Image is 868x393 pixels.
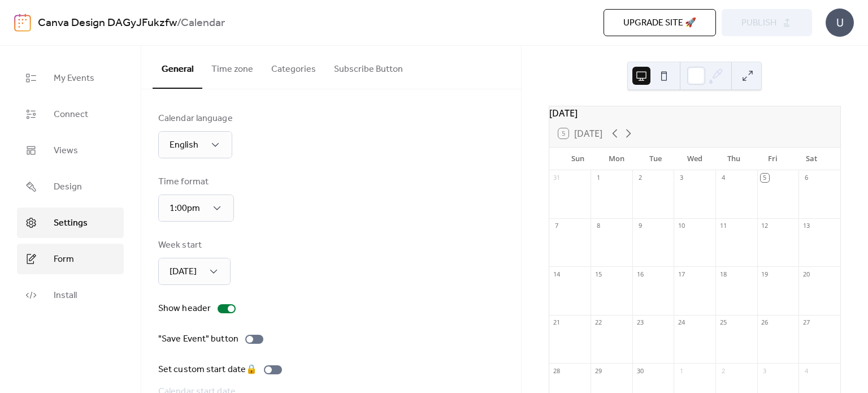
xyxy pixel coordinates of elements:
a: Design [17,171,124,202]
div: 13 [802,222,810,230]
div: 21 [553,318,561,327]
div: 18 [719,270,727,278]
span: Design [54,180,82,194]
a: Settings [17,208,124,238]
div: Sun [558,148,597,170]
div: 31 [553,174,561,182]
div: Fri [753,148,792,170]
div: 26 [761,318,769,327]
div: 23 [636,318,644,327]
span: Upgrade site 🚀 [623,16,696,30]
div: 17 [677,270,685,278]
div: 3 [677,174,685,182]
div: 15 [594,270,602,278]
div: 20 [802,270,810,278]
div: 2 [719,366,727,375]
div: 2 [636,174,644,182]
span: [DATE] [170,263,197,280]
div: 3 [761,366,769,375]
div: Calendar language [158,112,233,126]
div: 19 [761,270,769,278]
div: Mon [597,148,636,170]
div: U [826,8,854,37]
div: Thu [714,148,753,170]
div: 7 [553,222,561,230]
b: / [177,12,181,34]
div: 22 [594,318,602,327]
span: Form [54,253,74,266]
span: My Events [54,72,94,85]
button: Time zone [202,46,262,88]
a: Connect [17,99,124,129]
span: Install [54,289,77,303]
div: 30 [636,366,644,375]
a: Form [17,244,124,274]
div: 5 [761,174,769,182]
span: English [170,136,198,154]
div: Week start [158,239,228,252]
div: 29 [594,366,602,375]
div: Tue [636,148,675,170]
img: logo [14,14,31,32]
span: Connect [54,108,88,122]
div: Show header [158,302,211,316]
button: Upgrade site 🚀 [604,9,716,36]
button: Subscribe Button [325,46,412,88]
span: Views [54,144,78,158]
div: 12 [761,222,769,230]
div: 27 [802,318,810,327]
span: Settings [54,217,88,230]
b: Calendar [181,12,225,34]
button: Categories [262,46,325,88]
div: Time format [158,175,232,189]
div: 11 [719,222,727,230]
div: 9 [636,222,644,230]
div: 6 [802,174,810,182]
div: 14 [553,270,561,278]
div: 1 [677,366,685,375]
span: 1:00pm [170,200,200,217]
a: Install [17,280,124,310]
div: Wed [675,148,714,170]
a: Views [17,135,124,166]
div: [DATE] [549,106,840,120]
div: 1 [594,174,602,182]
div: 4 [719,174,727,182]
div: 8 [594,222,602,230]
div: 25 [719,318,727,327]
button: General [153,46,202,89]
div: "Save Event" button [158,332,238,346]
div: Sat [792,148,831,170]
div: 24 [677,318,685,327]
div: 10 [677,222,685,230]
a: My Events [17,63,124,93]
div: 28 [553,366,561,375]
div: 4 [802,366,810,375]
div: 16 [636,270,644,278]
a: Canva Design DAGyJFukzfw [38,12,177,34]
